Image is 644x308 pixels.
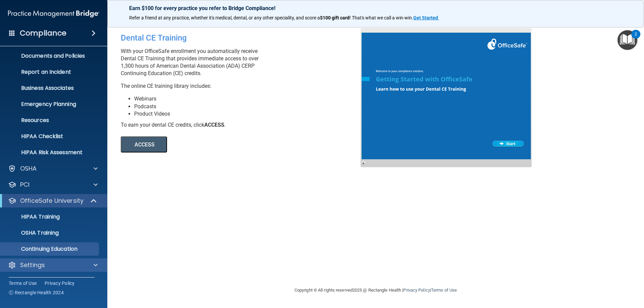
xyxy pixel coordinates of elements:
p: OSHA Training [4,230,59,236]
a: Privacy Policy [45,280,75,287]
a: Settings [8,261,98,269]
b: ACCESS [204,122,224,128]
li: Podcasts [134,103,366,110]
button: Open Resource Center, 2 new notifications [618,30,637,50]
p: HIPAA Checklist [4,133,96,140]
img: PMB logo [8,7,99,20]
div: Copyright © All rights reserved 2025 @ Rectangle Health | | [253,280,498,301]
p: HIPAA Training [4,213,60,220]
a: Terms of Use [9,280,37,287]
span: Ⓒ Rectangle Health 2024 [9,289,64,296]
h4: Compliance [20,28,66,38]
a: Privacy Policy [403,288,430,293]
p: Resources [4,117,96,124]
a: PCI [8,181,98,189]
div: 2 [635,34,637,43]
p: OSHA [20,165,37,173]
p: Settings [20,261,45,269]
a: ACCESS [121,142,304,147]
span: ! That's what we call a win-win. [350,15,413,20]
strong: Get Started [413,15,438,20]
strong: $100 gift card [320,15,350,20]
p: OfficeSafe University [20,197,84,205]
p: Documents and Policies [4,53,96,59]
li: Product Videos [134,110,366,118]
span: Refer a friend at any practice, whether it's medical, dental, or any other speciality, and score a [129,15,320,20]
p: Continuing Education [4,246,96,252]
a: OSHA [8,165,98,173]
a: OfficeSafe University [8,197,97,205]
a: Terms of Use [431,288,457,293]
p: Emergency Planning [4,101,96,108]
p: The online CE training library includes: [121,82,366,90]
p: Report an Incident [4,69,96,75]
p: Earn $100 for every practice you refer to Bridge Compliance! [129,5,622,11]
p: With your OfficeSafe enrollment you automatically receive Dental CE Training that provides immedi... [121,48,366,77]
p: PCI [20,181,30,189]
p: Business Associates [4,85,96,91]
div: Dental CE Training [121,28,366,48]
p: HIPAA Risk Assessment [4,149,96,156]
button: ACCESS [121,136,167,152]
li: Webinars [134,95,366,103]
div: To earn your dental CE credits, click . [121,121,366,129]
a: Get Started [413,15,439,20]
